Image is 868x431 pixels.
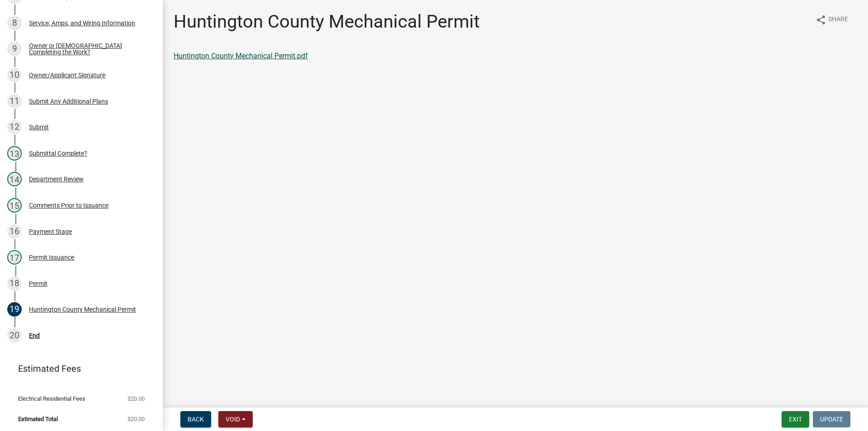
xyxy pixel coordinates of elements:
[7,328,22,343] div: 20
[7,198,22,213] div: 15
[29,228,72,235] div: Payment Stage
[820,416,843,423] span: Update
[29,98,108,104] div: Submit Any Additional Plans
[29,176,84,182] div: Department Review
[29,150,87,156] div: Submittal Complete?
[29,43,148,55] div: Owner or [DEMOGRAPHIC_DATA] Completing the Work?
[29,254,74,260] div: Permit Issuance
[7,224,22,239] div: 16
[29,202,108,208] div: Comments Prior to Issuance
[7,276,22,291] div: 18
[7,360,148,378] a: Estimated Fees
[7,146,22,161] div: 13
[7,302,22,317] div: 19
[7,94,22,109] div: 11
[7,42,22,56] div: 9
[174,52,308,60] a: Huntington County Mechanical Permit.pdf
[29,332,40,339] div: End
[18,416,58,422] span: Estimated Total
[188,416,204,423] span: Back
[29,72,105,78] div: Owner/Applicant Signature
[29,306,136,313] div: Huntington County Mechanical Permit
[828,14,848,25] span: Share
[7,16,22,30] div: 8
[7,172,22,186] div: 14
[29,124,49,130] div: Submit
[7,68,22,82] div: 10
[180,411,211,427] button: Back
[816,14,826,25] i: share
[782,411,809,427] button: Exit
[808,11,855,28] button: shareShare
[29,20,135,26] div: Service, Amps, and Wiring Information
[174,11,480,33] h1: Huntington County Mechanical Permit
[29,280,47,287] div: Permit
[226,416,240,423] span: Void
[7,250,22,265] div: 17
[18,396,85,402] span: Electrical Residential Fees
[813,411,850,427] button: Update
[218,411,253,427] button: Void
[127,396,145,402] span: $20.00
[7,120,22,134] div: 12
[127,416,145,422] span: $20.00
